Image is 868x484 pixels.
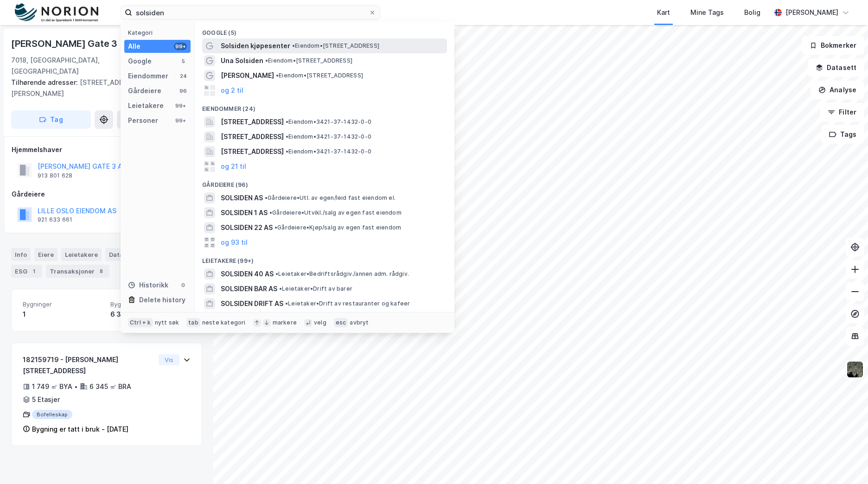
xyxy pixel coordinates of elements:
[23,300,103,308] span: Bygninger
[139,294,185,306] div: Delete history
[221,55,263,66] span: Una Solsiden
[221,85,243,96] button: og 2 til
[179,57,187,65] div: 5
[128,280,168,291] div: Historikk
[195,98,454,115] div: Eiendommer (24)
[11,77,195,99] div: [STREET_ADDRESS][PERSON_NAME]
[96,267,106,276] div: 8
[89,381,131,392] div: 6 345 ㎡ BRA
[128,115,158,126] div: Personer
[221,192,263,204] span: SOLSIDEN AS
[11,36,119,51] div: [PERSON_NAME] Gate 3
[221,222,273,233] span: SOLSIDEN 22 AS
[159,354,179,365] button: Vis
[128,85,161,96] div: Gårdeiere
[821,125,864,144] button: Tags
[110,300,191,308] span: Bygget bygningsområde
[11,78,80,86] span: Tilhørende adresser:
[273,319,297,326] div: markere
[34,248,57,261] div: Eiere
[12,189,202,200] div: Gårdeiere
[174,117,187,124] div: 99+
[32,424,128,435] div: Bygning er tatt i bruk - [DATE]
[195,22,454,38] div: Google (5)
[74,383,78,390] div: •
[690,7,724,18] div: Mine Tags
[46,265,109,278] div: Transaksjoner
[657,7,670,18] div: Kart
[822,439,868,484] iframe: Chat Widget
[105,248,140,261] div: Datasett
[221,70,274,81] span: [PERSON_NAME]
[744,7,760,18] div: Bolig
[265,57,268,64] span: •
[275,270,278,277] span: •
[275,270,409,278] span: Leietaker • Bedriftsrådgiv./annen adm. rådgiv.
[221,161,246,172] button: og 21 til
[350,319,369,326] div: avbryt
[334,318,348,327] div: esc
[221,131,284,142] span: [STREET_ADDRESS]
[802,36,864,55] button: Bokmerker
[128,41,140,52] div: Alle
[221,283,277,294] span: SOLSIDEN BAR AS
[286,133,371,140] span: Eiendom • 3421-37-1432-0-0
[286,118,371,126] span: Eiendom • 3421-37-1432-0-0
[286,133,288,140] span: •
[221,237,248,248] button: og 93 til
[811,81,864,99] button: Analyse
[11,265,42,278] div: ESG
[32,381,72,392] div: 1 749 ㎡ BYA
[285,300,410,307] span: Leietaker • Drift av restauranter og kafeer
[221,298,283,309] span: SOLSIDEN DRIFT AS
[128,56,152,67] div: Google
[269,209,272,216] span: •
[12,144,202,155] div: Hjemmelshaver
[286,118,288,125] span: •
[314,319,326,326] div: velg
[822,439,868,484] div: Kontrollprogram for chat
[110,309,191,320] div: 6 345 ㎡
[202,319,246,326] div: neste kategori
[265,194,396,202] span: Gårdeiere • Utl. av egen/leid fast eiendom el.
[132,6,369,19] input: Søk på adresse, matrikkel, gårdeiere, leietakere eller personer
[808,58,864,77] button: Datasett
[274,224,401,231] span: Gårdeiere • Kjøp/salg av egen fast eiendom
[279,285,352,293] span: Leietaker • Drift av barer
[32,394,60,405] div: 5 Etasjer
[15,3,98,22] img: norion-logo.80e7a08dc31c2e691866.png
[11,55,129,77] div: 7018, [GEOGRAPHIC_DATA], [GEOGRAPHIC_DATA]
[11,248,31,261] div: Info
[846,361,864,378] img: 9k=
[276,72,279,79] span: •
[11,110,91,129] button: Tag
[286,148,288,155] span: •
[221,146,284,157] span: [STREET_ADDRESS]
[38,216,72,223] div: 921 633 661
[128,29,191,36] div: Kategori
[128,100,164,111] div: Leietakere
[174,43,187,50] div: 99+
[23,309,103,320] div: 1
[221,40,290,51] span: Solsiden kjøpesenter
[820,103,864,121] button: Filter
[128,70,168,82] div: Eiendommer
[195,250,454,267] div: Leietakere (99+)
[195,174,454,191] div: Gårdeiere (96)
[38,172,72,179] div: 913 801 628
[155,319,179,326] div: nytt søk
[265,194,268,201] span: •
[292,42,379,50] span: Eiendom • [STREET_ADDRESS]
[279,285,282,292] span: •
[265,57,352,64] span: Eiendom • [STREET_ADDRESS]
[174,102,187,109] div: 99+
[276,72,363,79] span: Eiendom • [STREET_ADDRESS]
[221,268,274,280] span: SOLSIDEN 40 AS
[179,87,187,95] div: 96
[285,300,288,307] span: •
[128,318,153,327] div: Ctrl + k
[179,72,187,80] div: 24
[286,148,371,155] span: Eiendom • 3421-37-1432-0-0
[274,224,277,231] span: •
[221,207,268,218] span: SOLSIDEN 1 AS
